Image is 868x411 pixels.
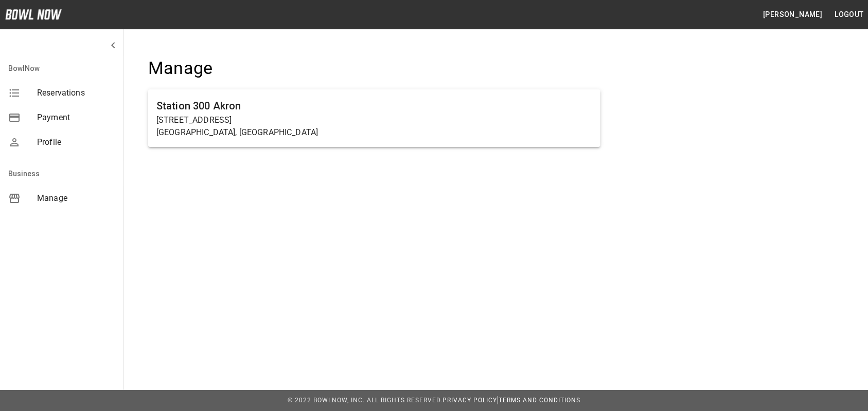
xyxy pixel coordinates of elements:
button: Logout [831,5,868,24]
span: Reservations [37,87,115,99]
span: Payment [37,111,115,124]
span: © 2022 BowlNow, Inc. All Rights Reserved. [288,397,442,404]
button: [PERSON_NAME] [759,5,826,24]
a: Privacy Policy [442,397,497,404]
p: [STREET_ADDRESS] [156,114,592,126]
span: Profile [37,136,115,148]
h4: Manage [148,58,600,79]
img: logo [5,9,62,20]
a: Terms and Conditions [499,397,580,404]
p: [GEOGRAPHIC_DATA], [GEOGRAPHIC_DATA] [156,126,592,139]
span: Manage [37,192,115,204]
h6: Station 300 Akron [156,98,592,114]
